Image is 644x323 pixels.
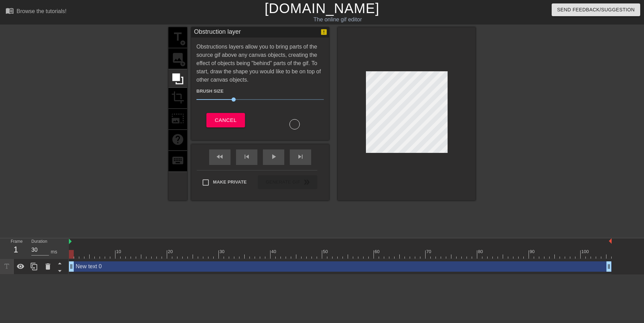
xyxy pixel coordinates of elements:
[265,1,379,16] a: [DOMAIN_NAME]
[530,248,536,255] div: 90
[116,248,122,255] div: 10
[557,6,635,14] span: Send Feedback/Suggestion
[6,238,26,258] div: Frame
[6,7,14,15] span: menu_book
[605,263,612,270] span: drag_handle
[478,248,484,255] div: 80
[168,248,174,255] div: 20
[609,238,612,244] img: bound-end.png
[196,88,224,95] label: Brush Size
[31,240,47,244] label: Duration
[216,153,224,161] span: fast_rewind
[68,263,75,270] span: drag_handle
[219,248,226,255] div: 30
[17,8,67,14] div: Browse the tutorials!
[581,248,590,255] div: 100
[51,248,57,256] div: ms
[271,248,277,255] div: 40
[213,179,247,186] span: Make Private
[552,3,640,16] button: Send Feedback/Suggestion
[323,248,329,255] div: 50
[296,153,305,161] span: skip_next
[196,43,324,129] div: Obstructions layers allow you to bring parts of the source gif above any canvas objects, creating...
[218,15,457,24] div: The online gif editor
[269,153,278,161] span: play_arrow
[426,248,432,255] div: 70
[11,243,21,256] div: 1
[194,27,241,38] div: Obstruction layer
[243,153,251,161] span: skip_previous
[215,116,236,125] span: Cancel
[6,7,67,17] a: Browse the tutorials!
[375,248,381,255] div: 60
[206,113,245,127] button: Cancel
